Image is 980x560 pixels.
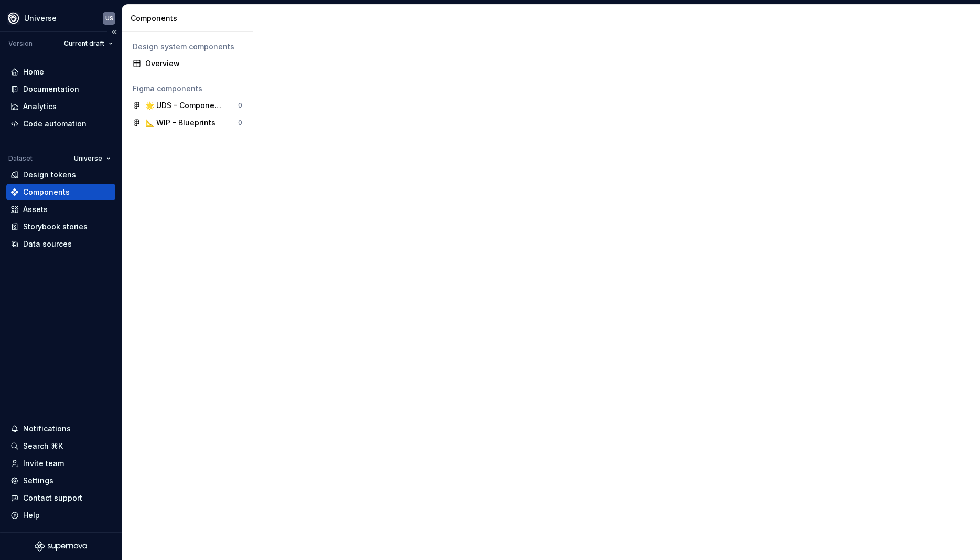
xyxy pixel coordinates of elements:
div: Search ⌘K [23,441,63,451]
div: Storybook stories [23,221,88,232]
div: Components [23,187,70,197]
a: Assets [6,201,115,218]
button: Contact support [6,490,115,506]
a: Storybook stories [6,218,115,235]
img: 87d06435-c97f-426c-aa5d-5eb8acd3d8b3.png [7,12,20,25]
div: Home [23,67,44,77]
div: 0 [238,119,242,127]
a: 🌟 UDS - Components0 [128,97,246,114]
div: Version [8,39,33,48]
div: US [105,14,113,23]
button: UniverseUS [2,7,120,29]
div: Universe [24,13,57,24]
button: Help [6,507,115,524]
div: 📐 WIP - Blueprints [145,118,216,128]
div: Invite team [23,458,64,469]
a: Invite team [6,455,115,472]
button: Notifications [6,420,115,437]
div: Contact support [23,493,82,503]
div: Overview [145,58,242,69]
div: Components [131,13,249,24]
div: Data sources [23,239,72,249]
div: Dataset [8,154,33,163]
div: Design system components [133,41,242,52]
div: Code automation [23,119,87,129]
div: Settings [23,476,53,486]
span: Current draft [64,39,104,48]
div: Assets [23,204,48,215]
div: Figma components [133,83,242,94]
button: Current draft [59,36,117,51]
a: Home [6,64,115,80]
div: 0 [238,101,242,110]
a: Components [6,184,115,200]
div: Notifications [23,424,71,434]
a: 📐 WIP - Blueprints0 [128,114,246,131]
button: Collapse sidebar [107,25,122,39]
button: Search ⌘K [6,438,115,455]
a: Settings [6,472,115,489]
a: Code automation [6,115,115,132]
a: Overview [128,55,246,72]
div: Help [23,510,40,521]
div: Design tokens [23,170,76,180]
a: Design tokens [6,166,115,183]
span: Universe [74,154,102,163]
div: Analytics [23,101,57,112]
button: Universe [69,151,115,166]
svg: Supernova Logo [35,541,87,552]
a: Documentation [6,81,115,98]
div: 🌟 UDS - Components [145,100,223,111]
a: Data sources [6,236,115,252]
div: Documentation [23,84,79,94]
a: Analytics [6,98,115,115]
